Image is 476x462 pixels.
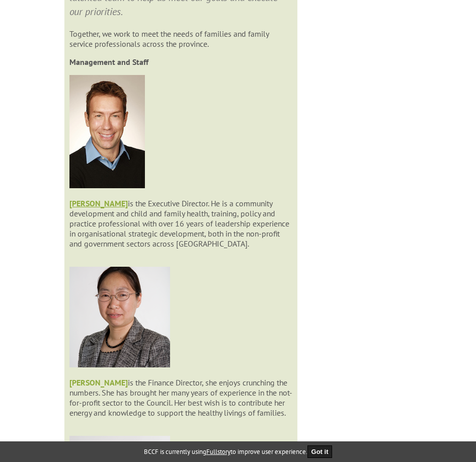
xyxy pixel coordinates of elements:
a: Fullstory [206,447,230,456]
p: is the Executive Director. He is a community development and child and family health, training, p... [69,198,292,259]
strong: Management and Staff [69,57,148,67]
a: [PERSON_NAME] [69,198,128,208]
p: is the Finance Director, she enjoys crunching the numbers. She has brought her many years of expe... [69,377,292,418]
a: [PERSON_NAME] [69,377,128,388]
button: Got it [307,445,333,458]
p: Together, we work to meet the needs of families and family service professionals across the provi... [69,29,292,49]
